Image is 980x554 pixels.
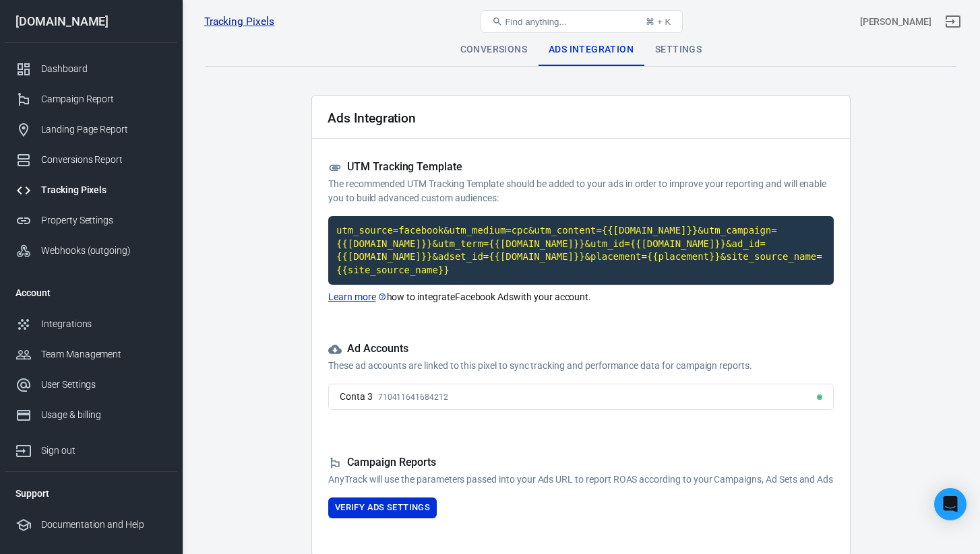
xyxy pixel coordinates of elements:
div: Tracking Pixels [41,183,166,197]
a: Webhooks (outgoing) [5,236,177,266]
div: Ads Integration [538,34,644,66]
div: Webhooks (outgoing) [41,244,166,258]
div: Landing Page Report [41,123,166,137]
h5: UTM Tracking Template [328,160,834,174]
a: Conversions Report [5,145,177,175]
div: Documentation and Help [41,518,166,532]
div: Campaign Report [41,92,166,106]
a: Integrations [5,309,177,339]
a: Sign out [5,430,177,466]
div: [DOMAIN_NAME] [5,15,177,28]
div: ⌘ + K [646,17,671,27]
div: Property Settings [41,213,166,228]
div: Conversions [450,34,538,66]
a: Tracking Pixels [5,175,177,205]
h5: Ad Accounts [328,342,834,356]
a: Team Management [5,339,177,370]
div: Team Management [41,347,166,361]
a: Property Settings [5,205,177,236]
div: Usage & billing [41,408,166,422]
li: Support [5,477,177,510]
a: Landing Page Report [5,114,177,145]
div: Sign out [41,444,166,458]
div: Open Intercom Messenger [934,488,967,520]
a: Tracking Pixels [204,15,274,29]
div: Dashboard [41,62,166,76]
button: Find anything...⌘ + K [481,10,683,33]
code: Click to copy [328,216,834,285]
p: how to integrate Facebook Ads with your account. [328,290,834,304]
a: Usage & billing [5,400,177,430]
div: Conta 3 [340,390,373,404]
p: These ad accounts are linked to this pixel to sync tracking and performance data for campaign rep... [328,359,834,373]
li: Account [5,277,177,309]
p: The recommended UTM Tracking Template should be added to your ads in order to improve your report... [328,177,834,205]
a: User Settings [5,370,177,400]
div: Integrations [41,317,166,331]
div: Conversions Report [41,153,166,167]
span: Find anything... [506,17,567,27]
div: Account id: 7D9VSqxT [860,15,931,29]
h5: Campaign Reports [328,456,834,470]
a: Campaign Report [5,84,177,114]
a: Sign out [937,5,969,38]
button: Verify Ads Settings [328,497,437,518]
p: AnyTrack will use the parameters passed into your Ads URL to report ROAS according to your Campai... [328,473,834,487]
span: 710411641684212 [378,392,448,402]
div: Settings [644,34,712,66]
h2: Ads Integration [328,111,416,125]
a: Learn more [328,290,387,304]
div: User Settings [41,378,166,392]
a: Dashboard [5,54,177,84]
